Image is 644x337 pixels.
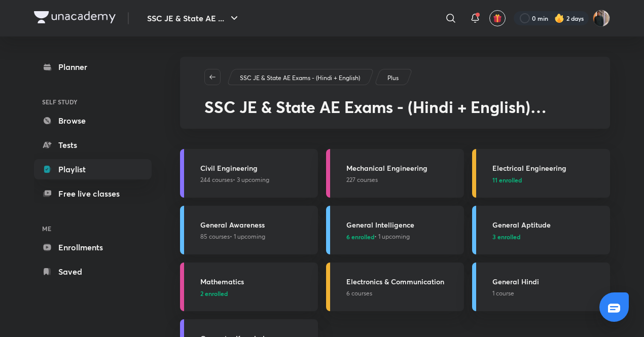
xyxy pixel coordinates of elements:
[141,8,246,28] button: SSC JE & State AE ...
[238,73,362,83] a: SSC JE & State AE Exams - (Hindi + English)
[387,73,399,83] p: Plus
[34,220,152,237] h6: ME
[346,232,374,241] span: 6 enrolled
[200,219,312,230] h3: General Awareness
[34,57,152,77] a: Planner
[240,73,360,83] p: SSC JE & State AE Exams - (Hindi + English)
[200,232,265,241] span: 85 courses • 1 upcoming
[472,263,610,311] a: General Hindi1 course
[34,110,152,131] a: Browse
[34,11,116,23] img: Company Logo
[492,289,514,298] span: 1 course
[472,149,610,198] a: Electrical Engineering11 enrolled
[489,10,506,26] button: avatar
[346,289,372,298] span: 6 courses
[492,163,604,173] h3: Electrical Engineering
[34,261,152,282] a: Saved
[554,13,564,23] img: streak
[326,263,464,311] a: Electronics & Communication6 courses
[180,206,318,254] a: General Awareness85 courses• 1 upcoming
[593,10,610,27] img: Anish kumar
[180,149,318,198] a: Civil Engineering244 courses• 3 upcoming
[34,159,152,179] a: Playlist
[34,183,152,204] a: Free live classes
[346,232,410,241] span: • 1 upcoming
[346,276,458,287] h3: Electronics & Communication
[492,276,604,287] h3: General Hindi
[326,149,464,198] a: Mechanical Engineering227 courses
[346,219,458,230] h3: General Intelligence
[346,163,458,173] h3: Mechanical Engineering
[386,73,401,83] a: Plus
[200,175,269,184] span: 244 courses • 3 upcoming
[34,11,116,26] a: Company Logo
[493,14,502,23] img: avatar
[472,206,610,254] a: General Aptitude3 enrolled
[492,175,522,184] span: 11 enrolled
[204,96,547,137] span: SSC JE & State AE Exams - (Hindi + English) Playlist
[200,289,228,298] span: 2 enrolled
[200,276,312,287] h3: Mathematics
[34,237,152,257] a: Enrollments
[326,206,464,254] a: General Intelligence6 enrolled• 1 upcoming
[34,135,152,155] a: Tests
[346,175,378,184] span: 227 courses
[492,219,604,230] h3: General Aptitude
[180,263,318,311] a: Mathematics2 enrolled
[34,93,152,110] h6: SELF STUDY
[492,232,520,241] span: 3 enrolled
[200,163,312,173] h3: Civil Engineering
